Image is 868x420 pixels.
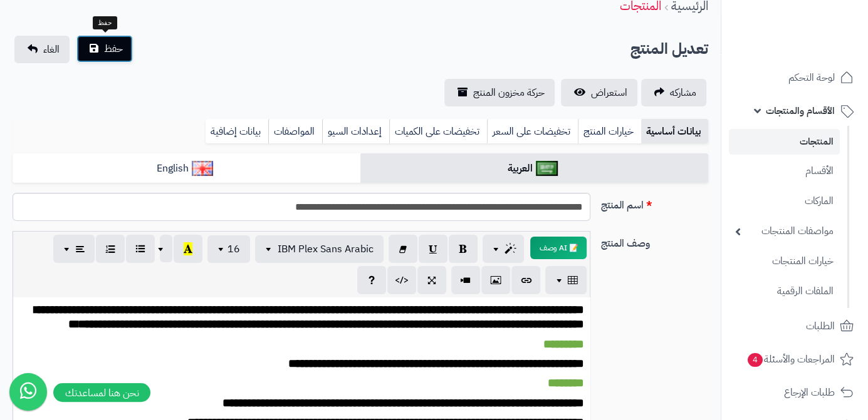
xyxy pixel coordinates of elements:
span: 16 [227,242,240,257]
a: English [13,153,360,184]
button: حفظ [76,35,133,63]
span: الأقسام والمنتجات [766,102,835,120]
span: المراجعات والأسئلة [746,351,835,368]
a: الملفات الرقمية [729,278,840,305]
a: مشاركه [641,79,706,106]
a: حركة مخزون المنتج [444,79,555,106]
a: تخفيضات على السعر [487,119,578,144]
a: تخفيضات على الكميات [389,119,487,144]
button: 📝 AI وصف [530,237,587,259]
a: المراجعات والأسئلة4 [729,344,860,374]
a: المواصفات [268,119,322,144]
a: بيانات أساسية [641,119,708,144]
a: خيارات المنتجات [729,248,840,275]
span: IBM Plex Sans Arabic [278,242,374,257]
a: العربية [360,153,708,184]
a: استعراض [561,79,637,106]
a: لوحة التحكم [729,63,860,93]
a: الأقسام [729,158,840,185]
div: حفظ [93,16,117,30]
span: طلبات الإرجاع [784,384,835,401]
label: اسم المنتج [595,193,713,213]
a: الطلبات [729,311,860,341]
span: الطلبات [806,317,835,335]
span: الغاء [43,42,60,57]
img: English [192,161,214,176]
a: طلبات الإرجاع [729,377,860,407]
span: حركة مخزون المنتج [473,85,545,100]
button: IBM Plex Sans Arabic [255,235,384,263]
a: مواصفات المنتجات [729,218,840,245]
a: إعدادات السيو [322,119,389,144]
a: بيانات إضافية [206,119,268,144]
label: وصف المنتج [595,231,713,251]
button: 16 [207,235,250,263]
span: استعراض [591,85,627,100]
span: لوحة التحكم [788,69,835,86]
a: المنتجات [729,129,840,155]
h2: تعديل المنتج [630,36,708,62]
a: الماركات [729,188,840,215]
span: مشاركه [670,85,696,100]
img: العربية [536,161,558,176]
img: logo-2.png [783,33,856,59]
a: الغاء [14,36,70,63]
span: 4 [748,353,763,367]
a: خيارات المنتج [578,119,641,144]
span: حفظ [104,41,123,56]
